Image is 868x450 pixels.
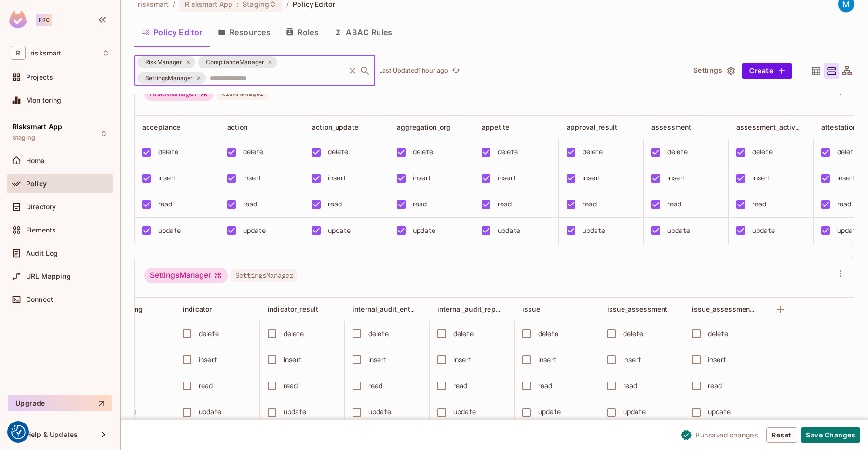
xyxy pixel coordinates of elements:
div: delete [368,328,389,339]
span: Risksmart App [13,123,62,131]
div: delete [708,328,728,339]
div: read [667,199,682,209]
span: Refresh is not available in edit mode. [448,65,461,77]
div: insert [199,355,217,365]
div: update [328,225,351,236]
span: Home [26,157,45,164]
div: read [243,199,258,209]
div: insert [453,355,472,365]
button: Resources [210,20,278,44]
button: Open [358,64,372,78]
div: read [752,199,767,209]
span: ComplianceManager [200,57,271,67]
div: delete [158,147,178,157]
div: update [413,225,435,236]
button: Settings [690,63,738,79]
div: ComplianceManager [198,56,278,68]
div: delete [583,147,603,157]
button: Create [742,63,792,79]
button: Consent Preferences [11,425,26,439]
div: update [199,407,221,417]
button: Save Changes [801,427,860,443]
button: Reset [766,427,797,443]
div: delete [498,147,518,157]
div: update [368,407,391,417]
span: issue_assessment [607,305,667,313]
div: update [708,407,731,417]
span: Audit Log [26,249,58,257]
span: assessment_activity [736,123,804,132]
div: update [667,225,690,236]
img: SReyMgAAAABJRU5ErkJggg== [9,11,27,28]
div: read [623,381,637,391]
img: Revisit consent button [11,425,26,439]
span: impact_rating [98,305,143,313]
span: Elements [26,226,56,234]
div: update [623,407,646,417]
div: SettingsManager [137,72,206,84]
span: action_update [312,123,358,131]
div: read [368,381,383,391]
div: read [328,199,342,209]
div: update [498,225,520,236]
div: delete [752,147,773,157]
div: insert [583,173,601,183]
button: Policy Editor [134,20,210,44]
div: read [199,381,213,391]
div: insert [158,173,176,183]
button: Roles [278,20,326,44]
button: Upgrade [8,395,112,411]
div: insert [837,173,855,183]
div: Pro [36,14,52,26]
div: update [538,407,561,417]
span: aggregation_org [397,123,450,131]
div: insert [498,173,516,183]
div: insert [623,355,641,365]
span: SettingsManager [231,269,297,282]
div: read [453,381,468,391]
div: insert [667,173,686,183]
div: update [243,225,266,236]
div: delete [199,328,219,339]
div: insert [243,173,261,183]
div: read [583,199,597,209]
div: read [498,199,512,209]
div: delete [667,147,688,157]
div: update [284,407,306,417]
div: read [413,199,427,209]
div: delete [623,328,643,339]
span: action [227,123,247,131]
div: delete [243,147,263,157]
div: RiskManager [137,56,195,68]
span: issue [522,305,540,313]
div: read [538,381,553,391]
div: delete [837,147,857,157]
span: RiskManager [139,57,188,67]
span: Staging [13,134,35,142]
span: appetite [482,123,509,131]
span: issue_assessment_audit [692,304,772,314]
span: Monitoring [26,96,62,104]
div: SettingsManager [144,268,228,283]
button: ABAC Rules [326,20,400,44]
div: insert [413,173,431,183]
span: : [236,0,239,8]
span: Directory [26,203,56,211]
div: read [158,199,173,209]
div: delete [453,328,474,339]
div: delete [538,328,558,339]
span: SettingsManager [139,73,199,83]
span: acceptance [142,123,181,131]
div: insert [328,173,346,183]
div: insert [708,355,726,365]
div: update [158,225,181,236]
span: URL Mapping [26,273,71,280]
span: Policy [26,180,47,188]
span: 8 unsaved change s [696,430,758,440]
div: delete [328,147,348,157]
div: insert [752,173,771,183]
div: update [583,225,605,236]
div: delete [413,147,433,157]
span: internal_audit_report [437,304,504,314]
span: indicator_result [268,305,318,313]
